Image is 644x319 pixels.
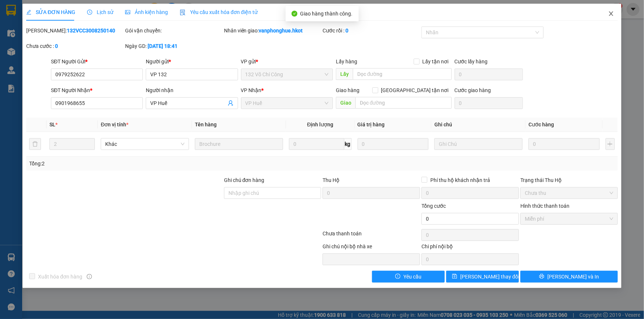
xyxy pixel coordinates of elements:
[434,138,523,150] input: Ghi Chú
[372,271,445,283] button: exclamation-circleYêu cầu
[358,122,385,127] span: Giá trị hàng
[344,138,352,150] span: kg
[49,122,55,127] span: SL
[26,10,31,15] span: edit
[539,274,544,280] span: printer
[148,43,178,49] b: [DATE] 18:41
[101,122,128,127] span: Đơn vị tính
[452,274,457,280] span: save
[87,9,113,15] span: Lịch sử
[307,122,333,127] span: Định lượng
[300,11,353,17] span: Giao hàng thành công.
[525,187,613,199] span: Chưa thu
[245,69,328,80] span: 132 Võ Chí Công
[323,242,420,253] div: Ghi chú nội bộ nhà xe
[224,27,321,35] div: Nhân viên giao:
[420,57,452,66] span: Lấy tận nơi
[195,138,283,150] input: VD: Bàn, Ghế
[322,229,421,242] div: Chưa thanh toán
[421,242,519,253] div: Chi phí nội bộ
[395,274,400,280] span: exclamation-circle
[51,86,143,94] div: SĐT Người Nhận
[87,274,92,279] span: info-circle
[336,97,355,109] span: Giao
[26,42,124,50] div: Chưa cước :
[455,87,491,93] label: Cước giao hàng
[606,138,615,150] button: plus
[336,87,359,93] span: Giao hàng
[195,122,217,127] span: Tên hàng
[26,9,75,15] span: SỬA ĐƠN HÀNG
[403,273,421,281] span: Yêu cầu
[547,273,599,281] span: [PERSON_NAME] và In
[455,59,488,64] label: Cước lấy hàng
[292,11,297,17] span: check-circle
[520,271,618,283] button: printer[PERSON_NAME] và In
[241,57,333,66] div: VP gửi
[29,138,41,150] button: delete
[245,98,328,109] span: VP Huế
[528,122,554,127] span: Cước hàng
[336,68,353,80] span: Lấy
[520,176,618,184] div: Trạng thái Thu Hộ
[378,86,452,94] span: [GEOGRAPHIC_DATA] tận nơi
[355,97,452,109] input: Dọc đường
[224,177,265,183] label: Ghi chú đơn hàng
[228,100,234,106] span: user-add
[146,57,238,66] div: Người gửi
[446,271,519,283] button: save[PERSON_NAME] thay đổi
[224,187,321,199] input: Ghi chú đơn hàng
[358,138,429,150] input: 0
[180,10,186,15] img: icon
[421,203,446,209] span: Tổng cước
[125,10,130,15] span: picture
[345,28,348,34] b: 0
[35,273,85,281] span: Xuất hóa đơn hàng
[323,177,340,183] span: Thu Hộ
[51,57,143,66] div: SĐT Người Gửi
[241,87,262,93] span: VP Nhận
[105,139,185,150] span: Khác
[353,68,452,80] input: Dọc đường
[525,213,613,224] span: Miễn phí
[125,9,168,15] span: Ảnh kiện hàng
[146,86,238,94] div: Người nhận
[125,27,223,35] div: Gói vận chuyển:
[608,11,614,17] span: close
[431,118,526,132] th: Ghi chú
[55,43,58,49] b: 0
[601,4,621,24] button: Close
[455,97,523,109] input: Cước giao hàng
[125,42,223,50] div: Ngày GD:
[455,69,523,80] input: Cước lấy hàng
[180,9,258,15] span: Yêu cầu xuất hóa đơn điện tử
[427,176,493,184] span: Phí thu hộ khách nhận trả
[336,59,357,64] span: Lấy hàng
[67,28,115,34] b: 132VCC3008250140
[29,159,249,168] div: Tổng: 2
[528,138,600,150] input: 0
[520,203,569,209] label: Hình thức thanh toán
[460,273,519,281] span: [PERSON_NAME] thay đổi
[87,10,92,15] span: clock-circle
[259,28,303,34] b: vanphonghue.hkot
[323,27,420,35] div: Cước rồi :
[26,27,124,35] div: [PERSON_NAME]:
